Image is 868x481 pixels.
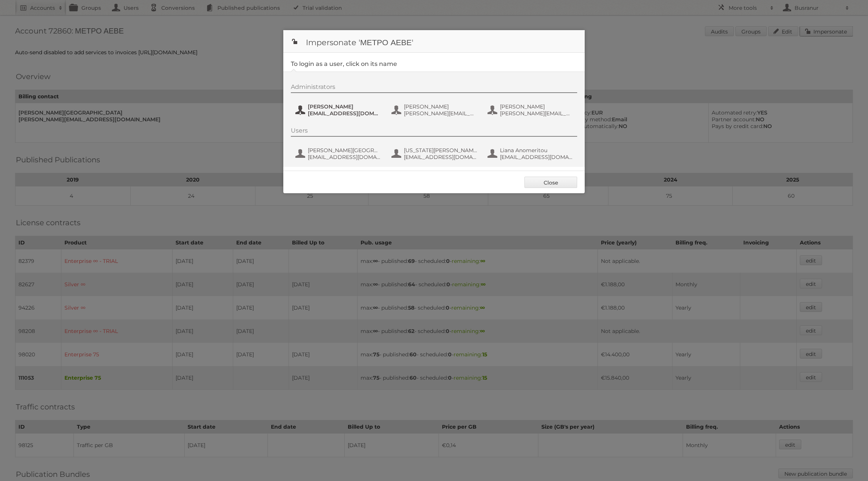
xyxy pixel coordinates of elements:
button: [US_STATE][PERSON_NAME] [EMAIL_ADDRESS][DOMAIN_NAME] [391,146,479,161]
span: [PERSON_NAME][EMAIL_ADDRESS][DOMAIN_NAME] [404,110,477,117]
span: [PERSON_NAME] [500,103,573,110]
div: Administrators [291,83,577,93]
span: [US_STATE][PERSON_NAME] [404,147,477,154]
span: [EMAIL_ADDRESS][DOMAIN_NAME] [308,110,381,117]
span: [EMAIL_ADDRESS][DOMAIN_NAME] [404,154,477,160]
button: [PERSON_NAME][GEOGRAPHIC_DATA] [EMAIL_ADDRESS][DOMAIN_NAME] [295,146,383,161]
span: [EMAIL_ADDRESS][DOMAIN_NAME] [308,154,381,160]
span: Liana Anomeritou [500,147,573,154]
legend: To login as a user, click on its name [291,60,397,67]
button: [PERSON_NAME] [PERSON_NAME][EMAIL_ADDRESS][DOMAIN_NAME] [487,102,575,118]
h1: Impersonate 'ΜΕΤΡΟ ΑΕΒΕ' [283,30,585,53]
span: [EMAIL_ADDRESS][DOMAIN_NAME] [500,154,573,160]
span: [PERSON_NAME][EMAIL_ADDRESS][DOMAIN_NAME] [500,110,573,117]
button: [PERSON_NAME] [EMAIL_ADDRESS][DOMAIN_NAME] [295,102,383,118]
a: Close [524,177,577,188]
span: [PERSON_NAME][GEOGRAPHIC_DATA] [308,147,381,154]
span: [PERSON_NAME] [404,103,477,110]
button: Liana Anomeritou [EMAIL_ADDRESS][DOMAIN_NAME] [487,146,575,161]
span: [PERSON_NAME] [308,103,381,110]
button: [PERSON_NAME] [PERSON_NAME][EMAIL_ADDRESS][DOMAIN_NAME] [391,102,479,118]
div: Users [291,127,577,137]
